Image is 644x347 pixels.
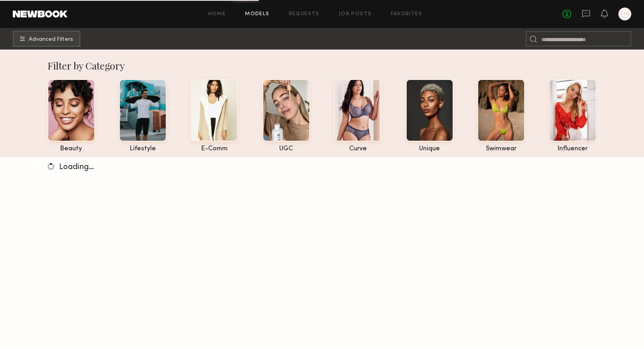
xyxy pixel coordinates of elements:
[48,146,95,152] div: beauty
[339,12,372,17] a: Job Posts
[119,146,167,152] div: lifestyle
[245,12,269,17] a: Models
[262,146,310,152] div: UGC
[477,146,525,152] div: swimwear
[208,12,226,17] a: Home
[289,12,320,17] a: Requests
[391,12,422,17] a: Favorites
[29,37,73,42] span: Advanced Filters
[406,146,453,152] div: unique
[191,146,238,152] div: e-comm
[618,8,631,20] a: C
[59,164,94,171] span: Loading…
[13,31,80,47] button: Advanced Filters
[549,146,596,152] div: influencer
[48,59,597,72] div: Filter by Category
[334,146,382,152] div: curve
